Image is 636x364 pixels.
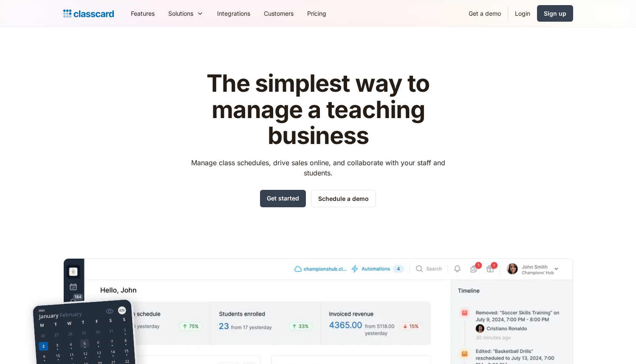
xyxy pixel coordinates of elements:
a: Get started [260,190,306,207]
a: Login [508,4,537,23]
p: Manage class schedules, drive sales online, and collaborate with your staff and students. [183,158,453,178]
h1: The simplest way to manage a teaching business [183,71,453,149]
div: Solutions [168,9,193,18]
div: Sign up [544,9,566,18]
a: Sign up [537,5,573,22]
div: Solutions [161,4,210,23]
a: home [63,8,114,20]
a: Schedule a demo [311,190,376,207]
a: Get a demo [462,4,508,23]
a: Features [124,4,161,23]
a: Pricing [300,4,333,23]
a: Integrations [210,4,257,23]
a: Customers [257,4,300,23]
